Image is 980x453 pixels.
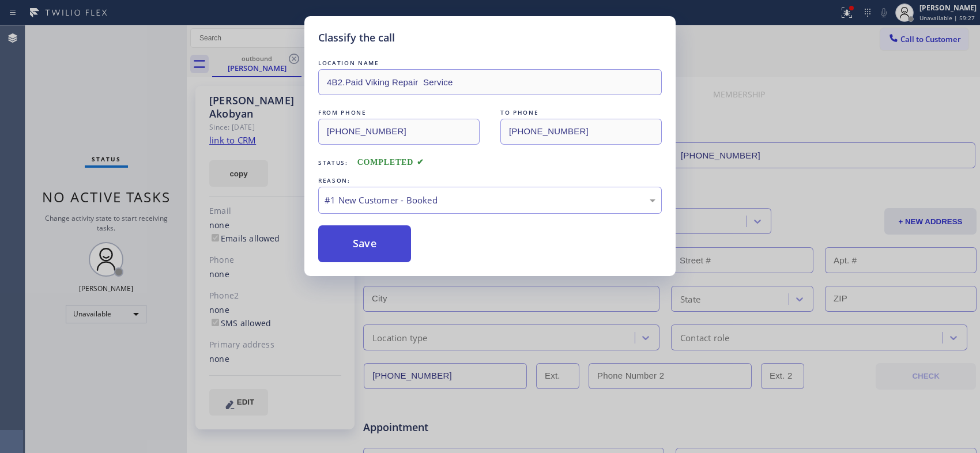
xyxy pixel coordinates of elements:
div: FROM PHONE [318,107,480,119]
span: COMPLETED [357,158,424,167]
div: TO PHONE [500,107,662,119]
input: To phone [500,119,662,145]
div: REASON: [318,175,662,187]
div: LOCATION NAME [318,57,662,69]
button: Save [318,225,411,262]
div: #1 New Customer - Booked [325,194,655,207]
span: Status: [318,158,348,167]
input: From phone [318,119,480,145]
h5: Classify the call [318,30,395,46]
